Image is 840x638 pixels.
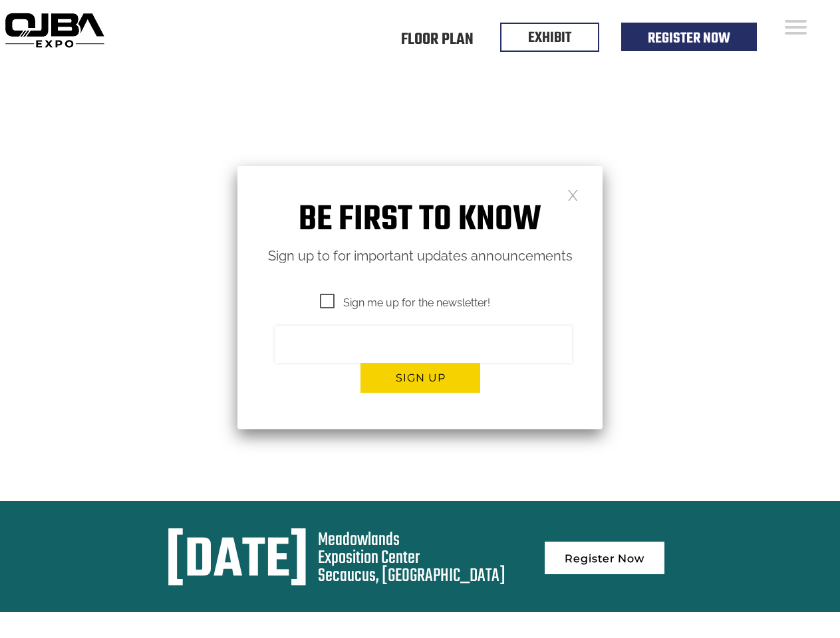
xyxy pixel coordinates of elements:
a: Register Now [545,542,664,574]
a: Register Now [648,27,730,50]
span: Sign me up for the newsletter! [320,294,490,311]
p: Sign up to for important updates announcements [237,245,603,268]
h1: Be first to know [237,199,603,241]
a: EXHIBIT [528,27,571,49]
div: [DATE] [166,531,309,592]
a: Close [567,189,579,200]
button: Sign up [360,363,480,393]
div: Meadowlands Exposition Center Secaucus, [GEOGRAPHIC_DATA] [318,531,505,585]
